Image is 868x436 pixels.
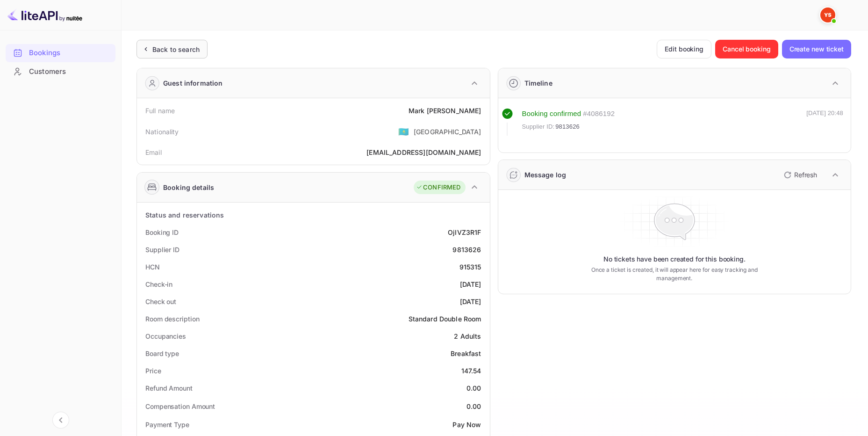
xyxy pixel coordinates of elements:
[524,78,552,88] div: Timeline
[145,420,189,429] div: Payment Type
[806,109,843,136] div: [DATE] 20:48
[152,44,200,54] div: Back to search
[460,279,481,289] div: [DATE]
[145,331,186,341] div: Occupancies
[466,383,481,393] div: 0.00
[522,109,581,119] div: Booking confirmed
[782,40,851,58] button: Create new ticket
[145,147,162,157] div: Email
[145,314,199,324] div: Room description
[145,366,161,376] div: Price
[145,383,193,393] div: Refund Amount
[145,127,179,137] div: Nationality
[6,44,115,62] div: Bookings
[451,349,481,358] div: Breakfast
[452,245,481,254] div: 9813626
[398,123,409,140] span: United States
[7,7,82,22] img: LiteAPI logo
[145,227,179,237] div: Booking ID
[145,279,172,289] div: Check-in
[145,401,215,411] div: Compensation Amount
[603,254,746,264] p: No tickets have been created for this booking.
[522,122,555,131] span: Supplier ID:
[52,412,69,429] button: Collapse navigation
[163,182,214,192] div: Booking details
[29,66,111,77] div: Customers
[145,297,176,306] div: Check out
[409,314,481,324] div: Standard Double Room
[715,40,778,58] button: Cancel booking
[820,7,835,22] img: Yandex Support
[448,227,481,237] div: OjIVZ3R1F
[466,401,481,411] div: 0.00
[414,127,481,137] div: [GEOGRAPHIC_DATA]
[366,147,481,157] div: [EMAIL_ADDRESS][DOMAIN_NAME]
[452,420,481,429] div: Pay Now
[454,331,481,341] div: 2 Adults
[145,210,224,220] div: Status and reservations
[6,63,115,80] a: Customers
[145,262,160,272] div: HCN
[6,63,115,81] div: Customers
[459,262,481,272] div: 915315
[794,170,817,180] p: Refresh
[461,366,481,376] div: 147.54
[583,109,615,119] div: # 4086192
[416,183,460,192] div: CONFIRMED
[657,40,711,58] button: Edit booking
[580,266,769,283] p: Once a ticket is created, it will appear here for easy tracking and management.
[524,170,567,180] div: Message log
[145,106,175,116] div: Full name
[555,122,580,131] span: 9813626
[778,167,821,182] button: Refresh
[409,106,481,116] div: Mark [PERSON_NAME]
[6,44,115,61] a: Bookings
[29,48,111,58] div: Bookings
[145,245,179,254] div: Supplier ID
[460,297,481,306] div: [DATE]
[163,78,223,88] div: Guest information
[145,349,179,358] div: Board type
